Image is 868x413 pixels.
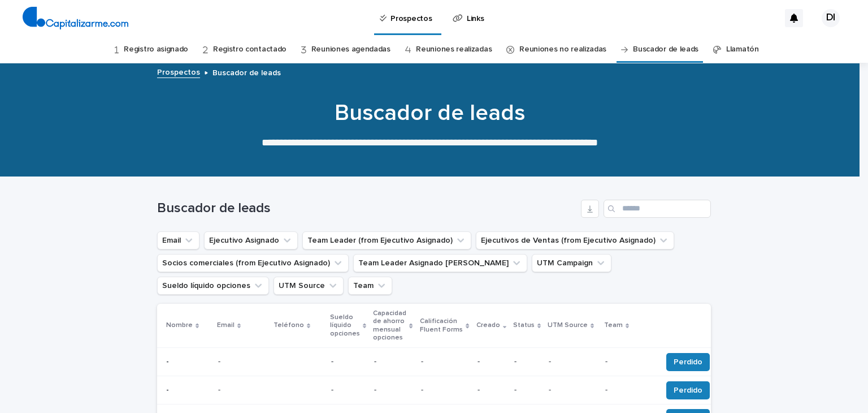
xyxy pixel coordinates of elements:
a: Registro contactado [213,36,287,63]
button: Sueldo líquido opciones [157,277,269,295]
p: - [549,383,553,395]
p: - [331,357,365,367]
p: Teléfono [274,319,304,332]
p: Email [217,319,235,332]
p: - [331,385,365,395]
p: - [605,355,610,367]
p: - [374,357,411,367]
a: Buscador de leads [633,36,698,63]
p: Nombre [166,319,193,332]
button: Team Leader Asignado LLamados [353,254,527,272]
a: Llamatón [726,36,759,63]
p: Calificación Fluent Forms [420,315,463,336]
button: Team [348,277,392,295]
button: Socios comerciales (from Ejecutivo Asignado) [157,254,349,272]
a: Reuniones no realizadas [519,36,606,63]
button: Team Leader (from Ejecutivo Asignado) [302,231,471,249]
p: - [514,385,540,395]
button: UTM Source [274,277,344,295]
a: Reuniones realizadas [416,36,492,63]
tr: -- -- ---- ---- -- Perdido [157,348,728,376]
p: - [549,355,553,367]
p: - [218,383,223,395]
h1: Buscador de leads [157,200,576,217]
span: Perdido [674,356,702,368]
p: Capacidad de ahorro mensual opciones [373,307,406,345]
p: - [514,357,540,367]
p: Creado [476,319,500,332]
div: DI [822,9,840,27]
button: Ejecutivo Asignado [204,231,298,249]
p: - [478,357,505,367]
p: - [605,383,610,395]
img: 4arMvv9wSvmHTHbXwTim [23,7,128,29]
p: - [166,355,171,367]
p: - [421,355,426,367]
a: Registro asignado [124,36,188,63]
span: Perdido [674,385,702,396]
p: - [421,383,426,395]
a: Prospectos [157,65,200,78]
p: UTM Source [548,319,588,332]
button: Perdido [666,381,710,399]
input: Search [604,200,711,218]
p: Team [604,319,623,332]
p: Status [513,319,535,332]
button: Email [157,231,199,249]
button: Perdido [666,353,710,371]
p: - [166,383,171,395]
tr: -- -- ---- ---- -- Perdido [157,376,728,405]
p: - [478,385,505,395]
p: Sueldo líquido opciones [330,311,360,340]
p: Buscador de leads [212,66,281,78]
a: Reuniones agendadas [311,36,390,63]
p: - [374,385,411,395]
h1: Buscador de leads [153,100,706,127]
button: Ejecutivos de Ventas (from Ejecutivo Asignado) [476,231,674,249]
button: UTM Campaign [532,254,611,272]
p: - [218,355,223,367]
